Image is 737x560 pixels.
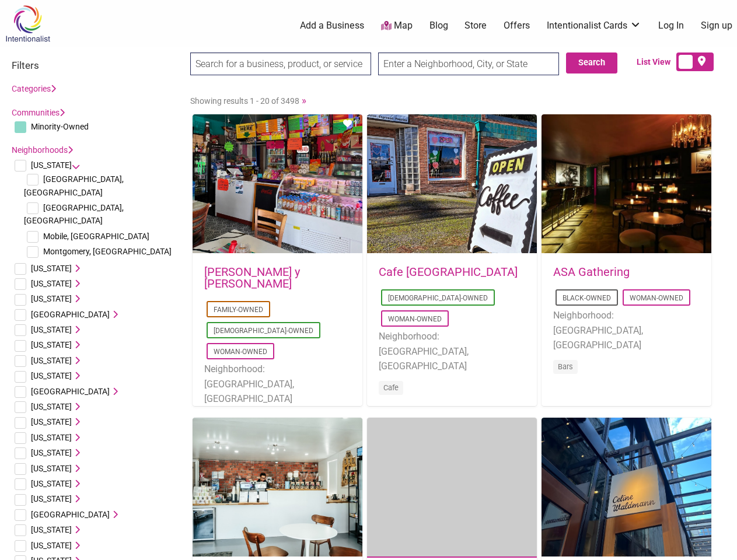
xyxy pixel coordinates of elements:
span: [US_STATE] [31,160,72,170]
a: Cafe [383,383,399,392]
a: Black-Owned [563,294,611,302]
a: Store [464,19,487,32]
span: [US_STATE] [31,356,72,365]
a: ASA Gathering [553,265,630,279]
span: Minority-Owned [31,122,89,131]
input: Search for a business, product, or service [190,52,371,75]
a: Bars [558,362,573,371]
a: Cafe [GEOGRAPHIC_DATA] [379,265,518,279]
a: Blog [429,19,448,32]
a: » [302,94,306,106]
a: Sign up [701,19,732,32]
span: [US_STATE] [31,371,72,380]
span: [GEOGRAPHIC_DATA] [31,310,110,319]
span: [US_STATE] [31,417,72,426]
span: [US_STATE] [31,402,72,411]
span: [US_STATE] [31,325,72,334]
input: Enter a Neighborhood, City, or State [378,52,559,75]
a: [PERSON_NAME] y [PERSON_NAME] [204,265,300,290]
span: [US_STATE] [31,464,72,473]
span: List View [637,56,676,68]
li: Neighborhood: [GEOGRAPHIC_DATA], [GEOGRAPHIC_DATA] [204,362,351,407]
a: Categories [12,84,56,93]
a: Add a Business [300,19,364,32]
span: [US_STATE] [31,525,72,534]
span: [US_STATE] [31,494,72,503]
span: [US_STATE] [31,541,72,550]
li: Neighborhood: [GEOGRAPHIC_DATA], [GEOGRAPHIC_DATA] [553,308,700,353]
a: Communities [12,108,65,117]
li: Neighborhood: [GEOGRAPHIC_DATA], [GEOGRAPHIC_DATA] [379,329,525,374]
span: [US_STATE] [31,279,72,288]
span: [US_STATE] [31,294,72,303]
span: [GEOGRAPHIC_DATA] [31,387,110,396]
a: Woman-Owned [214,348,267,356]
a: [DEMOGRAPHIC_DATA]-Owned [214,327,313,335]
a: Map [381,19,413,33]
span: [US_STATE] [31,433,72,442]
span: [GEOGRAPHIC_DATA], [GEOGRAPHIC_DATA] [24,203,124,225]
span: [US_STATE] [31,264,72,273]
a: Woman-Owned [630,294,683,302]
a: Neighborhoods [12,145,73,155]
span: [GEOGRAPHIC_DATA], [GEOGRAPHIC_DATA] [24,174,124,197]
span: [US_STATE] [31,479,72,488]
a: Offers [504,19,530,32]
a: Family-Owned [214,306,263,314]
span: [GEOGRAPHIC_DATA] [31,510,110,519]
a: Intentionalist Cards [547,19,641,32]
a: Woman-Owned [388,315,442,323]
h3: Filters [12,60,179,71]
a: [DEMOGRAPHIC_DATA]-Owned [388,294,488,302]
span: Mobile, [GEOGRAPHIC_DATA] [43,232,149,241]
span: [US_STATE] [31,448,72,457]
span: [US_STATE] [31,340,72,349]
span: Showing results 1 - 20 of 3498 [190,96,299,106]
button: Search [566,52,617,73]
a: Log In [658,19,684,32]
span: Montgomery, [GEOGRAPHIC_DATA] [43,247,172,256]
